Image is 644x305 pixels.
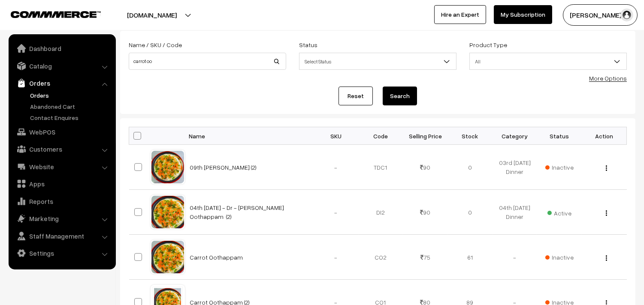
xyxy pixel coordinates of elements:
a: Abandoned Cart [28,102,113,111]
a: COMMMERCE [11,9,86,19]
td: - [314,145,358,190]
a: Orders [28,91,113,100]
span: Active [547,206,571,218]
th: SKU [314,127,358,145]
td: 04th [DATE] Dinner [493,190,537,235]
img: Menu [606,255,607,261]
a: Staff Management [11,228,113,244]
a: Dashboard [11,41,113,56]
a: Reports [11,194,113,209]
th: Code [358,127,403,145]
img: Menu [606,165,607,171]
a: Carrot Oothappam [190,254,243,261]
button: Search [383,87,417,105]
button: [PERSON_NAME] s… [563,4,638,26]
td: 90 [403,145,447,190]
span: Select Status [299,54,456,69]
td: 0 [447,145,492,190]
label: Product Type [469,40,507,49]
th: Category [493,127,537,145]
input: Name / SKU / Code [129,53,286,70]
td: 75 [403,235,447,280]
span: All [469,53,627,70]
a: Settings [11,245,113,261]
td: DI2 [358,190,403,235]
a: My Subscription [494,5,552,24]
td: 90 [403,190,447,235]
a: WebPOS [11,124,113,140]
a: Reset [339,87,373,105]
td: - [314,235,358,280]
label: Status [299,40,317,49]
a: Orders [11,75,113,91]
span: Inactive [545,163,574,172]
a: More Options [589,75,627,82]
td: - [493,235,537,280]
td: 61 [447,235,492,280]
a: Hire an Expert [434,5,486,24]
img: user [620,9,633,21]
th: Name [185,127,314,145]
img: Menu [606,210,607,216]
span: Inactive [545,253,574,262]
button: [DOMAIN_NAME] [97,4,207,26]
td: TDC1 [358,145,403,190]
th: Status [537,127,582,145]
a: 09th [PERSON_NAME] (2) [190,164,257,171]
a: Apps [11,176,113,191]
a: Customers [11,141,113,157]
th: Selling Price [403,127,447,145]
th: Stock [447,127,492,145]
td: CO2 [358,235,403,280]
span: All [470,54,626,69]
td: 03rd [DATE] Dinner [493,145,537,190]
span: Select Status [299,53,457,70]
td: - [314,190,358,235]
td: 0 [447,190,492,235]
a: Marketing [11,211,113,226]
a: Contact Enquires [28,113,113,122]
a: 04th [DATE] - Dr - [PERSON_NAME] Oothappam (2) [190,204,284,220]
a: Catalog [11,58,113,74]
label: Name / SKU / Code [129,40,182,49]
img: COMMMERCE [11,11,101,18]
th: Action [582,127,626,145]
a: Website [11,159,113,174]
